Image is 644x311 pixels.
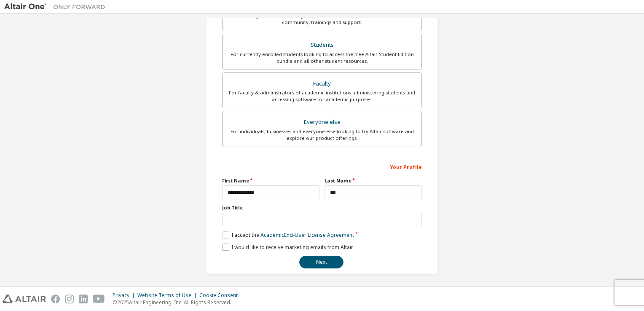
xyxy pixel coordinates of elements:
label: I would like to receive marketing emails from Altair [222,244,353,251]
div: Cookie Consent [199,292,243,299]
img: Altair One [4,3,110,11]
img: youtube.svg [93,295,105,303]
div: For individuals, businesses and everyone else looking to try Altair software and explore our prod... [228,128,416,142]
div: Website Terms of Use [137,292,199,299]
a: Academic End-User License Agreement [260,231,354,239]
button: Next [299,256,343,268]
div: Your Profile [222,160,422,173]
div: Faculty [228,78,416,90]
div: Everyone else [228,116,416,128]
img: facebook.svg [51,295,60,303]
label: I accept the [222,231,354,239]
label: Last Name [325,177,422,184]
div: For faculty & administrators of academic institutions administering students and accessing softwa... [228,89,416,103]
label: Job Title [222,204,422,211]
img: instagram.svg [65,295,74,303]
div: Students [228,39,416,51]
div: For existing customers looking to access software downloads, HPC resources, community, trainings ... [228,12,416,26]
div: Privacy [113,292,137,299]
label: First Name [222,177,319,184]
img: linkedin.svg [79,295,88,303]
img: altair_logo.svg [3,295,46,303]
p: © 2025 Altair Engineering, Inc. All Rights Reserved. [113,299,243,306]
div: For currently enrolled students looking to access the free Altair Student Edition bundle and all ... [228,51,416,64]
